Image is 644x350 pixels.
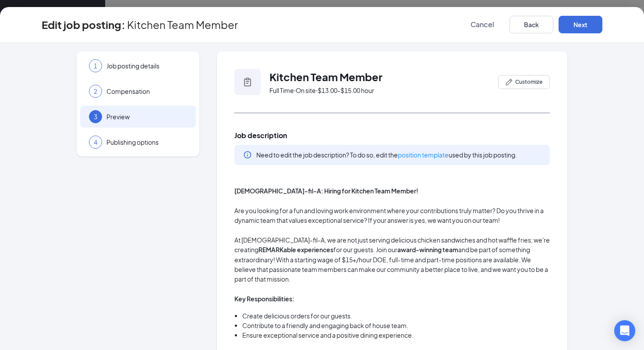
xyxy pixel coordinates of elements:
div: Open Intercom Messenger [614,320,635,341]
span: Customize [515,78,542,86]
strong: [DEMOGRAPHIC_DATA]-fil-A: Hiring for Kitchen Team Member! [234,187,418,195]
p: Are you looking for a fun and loving work environment where your contributions truly matter? Do y... [234,206,550,225]
strong: award-winning team [397,246,458,254]
span: Job posting details [106,61,187,70]
span: Need to edit the job description? To do so, edit the used by this job posting. [256,151,517,159]
li: Create delicious orders for our guests. [242,311,550,321]
button: PencilIconCustomize [498,75,550,89]
a: position template [398,151,449,159]
span: ‧ $13.00-$15.00 hour [316,86,374,95]
span: Cancel [471,20,494,29]
strong: Key Responsibilities: [234,295,294,303]
li: Contribute to a friendly and engaging back of house team. [242,321,550,330]
span: 2 [94,87,97,96]
span: Job description [234,131,550,140]
svg: PencilIcon [506,79,513,86]
span: Compensation [106,87,187,96]
span: 1 [94,61,97,70]
svg: Info [243,150,252,159]
span: Full Time [269,86,294,95]
button: Back [510,16,553,33]
button: Cancel [460,16,504,33]
span: 3 [94,112,97,121]
h3: Edit job posting: [42,17,125,32]
span: Kitchen Team Member [127,20,238,29]
span: Preview [106,112,187,121]
button: Next [559,16,602,33]
p: At [DEMOGRAPHIC_DATA]-fil-A, we are not just serving delicious chicken sandwiches and hot waffle ... [234,235,550,284]
span: Kitchen Team Member [269,70,382,83]
strong: REMARKable experiences [258,246,333,254]
span: Publishing options [106,138,187,146]
span: 4 [94,138,97,146]
span: ‧ On site [294,86,316,95]
svg: Clipboard [242,77,253,87]
li: Ensure exceptional service and a positive dining experience. [242,330,550,340]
